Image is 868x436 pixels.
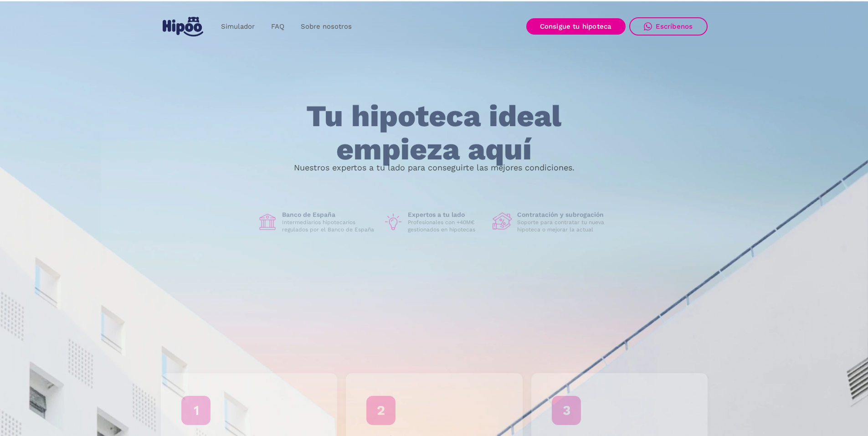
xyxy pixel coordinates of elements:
[408,219,485,233] p: Profesionales con +40M€ gestionados en hipotecas
[282,210,376,219] h1: Banco de España
[517,219,611,233] p: Soporte para contratar tu nueva hipoteca o mejorar la actual
[526,18,626,35] a: Consigue tu hipoteca
[282,219,376,233] p: Intermediarios hipotecarios regulados por el Banco de España
[261,100,606,166] h1: Tu hipoteca ideal empieza aquí
[294,164,575,171] p: Nuestros expertos a tu lado para conseguirte las mejores condiciones.
[161,13,205,40] a: home
[293,18,360,36] a: Sobre nosotros
[408,210,485,219] h1: Expertos a tu lado
[517,210,611,219] h1: Contratación y subrogación
[213,18,263,36] a: Simulador
[263,18,293,36] a: FAQ
[629,17,708,36] a: Escríbenos
[656,22,693,31] div: Escríbenos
